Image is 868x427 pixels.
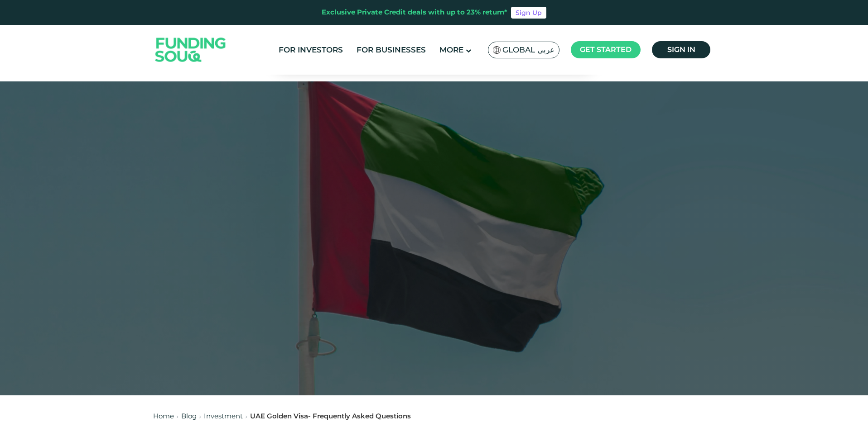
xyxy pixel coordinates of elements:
[439,45,463,54] span: More
[204,412,243,420] a: Investment
[250,411,411,422] div: UAE Golden Visa- Frequently Asked Questions
[502,45,555,55] span: Global عربي
[652,41,710,58] a: Sign in
[322,7,507,18] div: Exclusive Private Credit deals with up to 23% return*
[493,46,501,54] img: SA Flag
[276,43,345,57] a: For Investors
[181,412,197,420] a: Blog
[667,45,695,54] span: Sign in
[580,45,632,54] span: Get started
[354,43,428,57] a: For Businesses
[511,7,546,19] a: Sign Up
[146,27,235,73] img: Logo
[153,412,174,420] a: Home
